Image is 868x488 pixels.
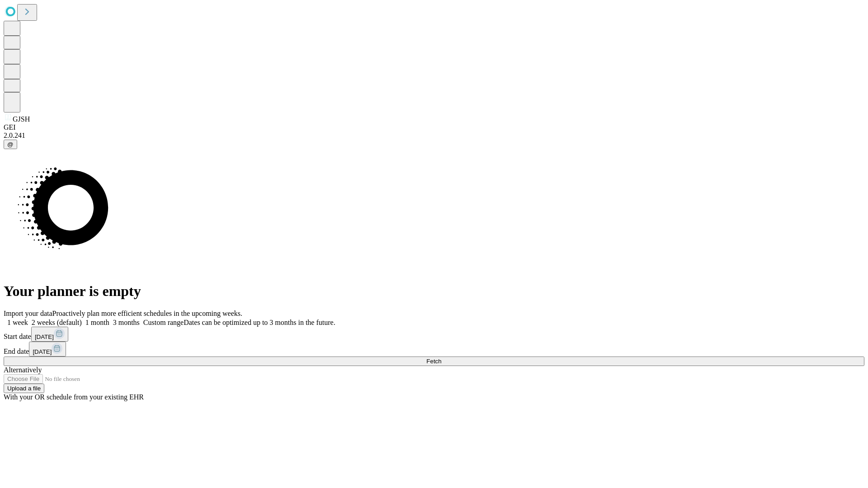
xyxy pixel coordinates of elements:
span: [DATE] [35,333,54,340]
button: [DATE] [31,327,68,342]
span: Import your data [4,310,52,317]
div: End date [4,342,864,357]
button: Upload a file [4,384,44,393]
span: Alternatively [4,366,42,374]
span: Fetch [426,358,441,365]
span: [DATE] [33,348,52,355]
span: With your OR schedule from your existing EHR [4,393,144,401]
button: @ [4,140,17,149]
span: Dates can be optimized up to 3 months in the future. [184,319,335,326]
span: 1 week [7,319,28,326]
span: 2 weeks (default) [32,319,82,326]
h1: Your planner is empty [4,283,864,300]
span: Custom range [143,319,184,326]
span: Proactively plan more efficient schedules in the upcoming weeks. [52,310,242,317]
span: 3 months [113,319,140,326]
button: [DATE] [29,342,66,357]
div: Start date [4,327,864,342]
span: 1 month [85,319,109,326]
span: @ [7,141,14,148]
div: 2.0.241 [4,131,864,140]
button: Fetch [4,357,864,366]
span: GJSH [13,115,30,123]
div: GEI [4,123,864,131]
